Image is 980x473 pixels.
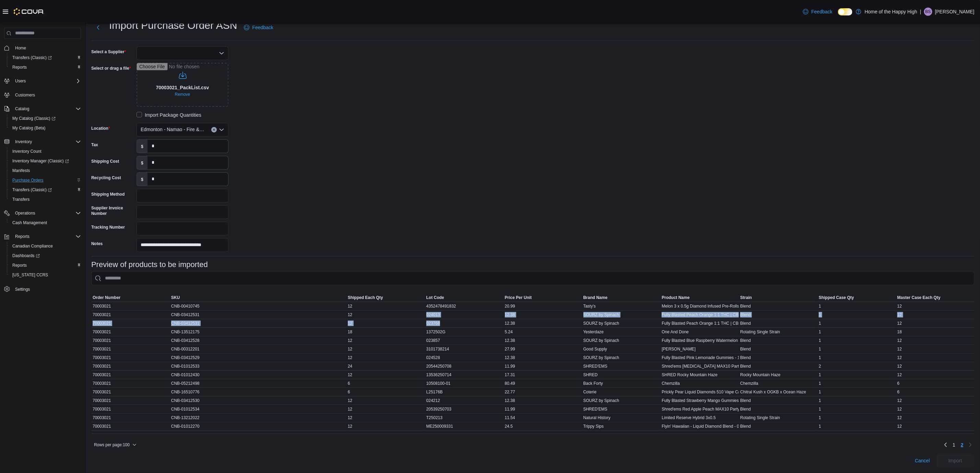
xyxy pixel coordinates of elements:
[15,92,35,98] span: Customers
[10,54,81,62] span: Transfers (Classic)
[896,371,975,379] div: 12
[12,243,53,249] span: Canadian Compliance
[175,92,190,97] span: Remove
[346,302,425,310] div: 12
[817,336,896,345] div: 1
[504,379,582,388] div: 80.49
[91,142,98,148] label: Tax
[425,345,504,353] div: 3101738214
[346,388,425,396] div: 6
[15,78,26,84] span: Users
[896,388,975,396] div: 6
[346,414,425,422] div: 12
[10,219,50,227] a: Cash Management
[7,62,84,72] button: Reports
[12,197,29,202] span: Transfers
[137,173,147,186] label: $
[582,311,661,319] div: SOURZ by Spinach
[12,149,42,154] span: Inventory Count
[12,232,32,241] button: Reports
[1,90,84,100] button: Customers
[660,319,739,327] div: Fully Blasted Peach Orange 1:1 THC | CBD Gummies - 10 Pack
[91,354,170,362] div: 70003021
[7,185,84,195] a: Transfers (Classic)
[91,293,170,302] button: Order Number
[12,55,52,60] span: Transfers (Classic)
[10,176,46,184] a: Purchase Orders
[12,65,27,70] span: Reports
[660,379,739,388] div: Chemzilla
[12,168,30,173] span: Manifests
[739,405,817,413] div: Blend
[582,396,661,405] div: SOURZ by Spinach
[219,50,224,56] button: Open list of options
[346,319,425,327] div: 12
[7,114,84,123] a: My Catalog (Classic)
[425,354,504,362] div: 024528
[915,457,930,464] span: Cancel
[348,295,383,300] span: Shipped Each Qty
[1,137,84,147] button: Inventory
[504,293,582,302] button: Price Per Unit
[660,311,739,319] div: Fully Blasted Peach Orange 1:1 THC | CBD Gummies - 10 Pack
[1,232,84,241] button: Reports
[346,405,425,413] div: 12
[91,21,105,34] button: Next
[660,336,739,345] div: Fully Blasted Blue Raspberry Watermelon Gummies - 10 Pack
[346,354,425,362] div: 12
[660,362,739,370] div: Shred'ems [MEDICAL_DATA] MAX10 Party Pack THC Gummies
[896,379,975,388] div: 6
[12,44,81,52] span: Home
[91,441,139,449] button: Rows per page:100
[740,295,752,300] span: Strain
[582,379,661,388] div: Back Forty
[425,319,504,327] div: 023768
[7,218,84,228] button: Cash Management
[582,414,661,422] div: Natural History
[660,414,739,422] div: Limited Reserve Hybrid 3x0.5
[109,19,237,32] h1: Import Purchase Order ASN
[170,396,346,405] div: CNB-03412530
[10,124,81,132] span: My Catalog (Beta)
[91,224,125,230] label: Tracking Number
[425,405,504,413] div: 20539250703
[10,186,81,194] span: Transfers (Classic)
[504,354,582,362] div: 12.38
[1,104,84,114] button: Catalog
[12,209,81,217] span: Operations
[739,336,817,345] div: Blend
[896,396,975,405] div: 12
[170,405,346,413] div: CNB-01012534
[817,405,896,413] div: 1
[504,414,582,422] div: 11.54
[15,139,32,145] span: Inventory
[172,90,193,99] button: Clear selected files
[91,311,170,319] div: 70003021
[896,328,975,336] div: 18
[1,43,84,53] button: Home
[425,371,504,379] div: 13536250714
[504,371,582,379] div: 17.31
[10,261,81,269] span: Reports
[660,396,739,405] div: Fully Blasted Strawberry Mango Gummies - 10 Pack
[425,302,504,310] div: 4352478491832
[10,157,72,165] a: Inventory Manager (Classic)
[817,328,896,336] div: 1
[7,195,84,204] button: Transfers
[171,295,180,300] span: SKU
[425,293,504,302] button: Lot Code
[739,293,817,302] button: Strain
[817,319,896,327] div: 1
[91,405,170,413] div: 70003021
[7,241,84,251] button: Canadian Compliance
[865,8,917,16] p: Home of the Happy High
[10,114,81,123] span: My Catalog (Classic)
[12,285,81,293] span: Settings
[7,270,84,280] button: [US_STATE] CCRS
[582,405,661,413] div: SHRED'EMS
[920,8,921,16] p: |
[817,345,896,353] div: 1
[15,210,35,216] span: Operations
[582,388,661,396] div: Coterie
[91,66,131,71] label: Select or drag a file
